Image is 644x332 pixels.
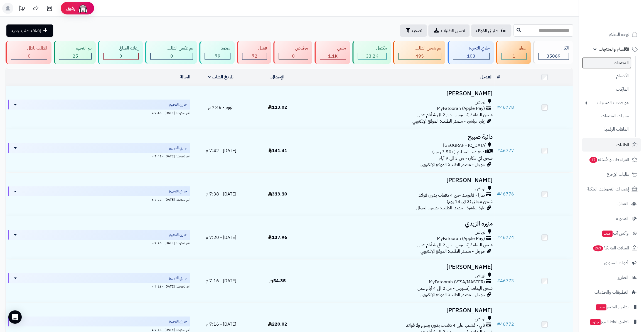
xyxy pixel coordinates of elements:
[170,53,173,60] span: 0
[497,147,500,154] span: #
[437,105,485,112] span: MyFatoorah (Apple Pay)
[392,41,446,64] a: تم شحن الطلب 495
[104,53,138,60] div: 0
[268,321,287,328] span: 220.02
[582,138,641,152] a: الطلبات
[497,234,514,241] a: #46774
[180,74,190,80] a: الحالة
[205,53,230,60] div: 79
[475,186,486,192] span: الرياض
[205,234,236,241] span: [DATE] - 7:20 م
[501,45,526,51] div: معلق
[205,321,236,328] span: [DATE] - 7:16 م
[602,231,613,237] span: جديد
[169,189,187,194] span: جاري التجهيز
[268,147,287,154] span: 141.41
[616,215,628,222] span: المدونة
[599,45,629,53] span: الأقسام والمنتجات
[596,304,606,310] span: جديد
[351,41,392,64] a: مكتمل 33.2K
[103,45,139,51] div: إعادة المبلغ
[495,41,532,64] a: معلق 1
[412,27,422,34] span: تصفية
[8,196,190,202] div: اخر تحديث: [DATE] - 7:38 م
[208,104,233,111] span: اليوم - 7:46 م
[497,234,500,241] span: #
[607,170,629,178] span: طلبات الإرجاع
[205,147,236,154] span: [DATE] - 7:42 م
[475,316,486,322] span: الرياض
[358,53,386,60] div: 33150
[475,272,486,279] span: الرياض
[512,53,515,60] span: 1
[443,142,486,149] span: [GEOGRAPHIC_DATA]
[416,205,485,211] span: زيارة مباشرة - مصدر الطلب: تطبيق الجوال
[582,70,631,82] a: الأقسام
[15,3,29,15] a: تحديثات المنصة
[215,53,220,60] span: 79
[587,185,629,193] span: إشعارات التحويلات البنكية
[589,156,629,163] span: المراجعات والأسئلة
[308,264,492,270] h3: [PERSON_NAME]
[400,24,427,37] button: تصفية
[8,283,190,289] div: اخر تحديث: [DATE] - 7:16 م
[437,236,485,242] span: MyFatoorah (Apple Pay)
[497,321,500,328] span: #
[497,104,514,111] a: #46778
[4,41,53,64] a: الطلب باطل 0
[97,41,144,64] a: إعادة المبلغ 0
[609,31,629,38] span: لوحة التحكم
[272,41,313,64] a: مرفوض 0
[8,240,190,246] div: اخر تحديث: [DATE] - 7:20 م
[242,53,267,60] div: 72
[618,274,628,281] span: التقارير
[328,53,338,60] span: 1.1K
[417,285,492,292] span: شحن اليمامة إكسبرس - من 2 الى 4 أيام عمل
[438,155,492,162] span: شحن أي مكان - من 3 الى 9 أيام
[268,104,287,111] span: 113.02
[417,112,492,118] span: شحن اليمامة إكسبرس - من 2 الى 4 أيام عمل
[582,110,631,122] a: خيارات المنتجات
[169,102,187,107] span: جاري التجهيز
[279,45,308,51] div: مرفوض
[475,99,486,105] span: الرياض
[502,53,526,60] div: 1
[420,291,485,298] span: جوجل - مصدر الطلب: الموقع الإلكتروني
[471,24,511,37] a: طلباتي المُوكلة
[582,227,641,240] a: وآتس آبجديد
[8,153,190,159] div: اخر تحديث: [DATE] - 7:42 م
[582,123,631,135] a: الملفات الرقمية
[169,145,187,151] span: جاري التجهيز
[582,197,641,210] a: العملاء
[412,118,485,125] span: زيارة مباشرة - مصدر الطلب: الموقع الإلكتروني
[416,53,424,60] span: 495
[417,242,492,248] span: شحن اليمامة إكسبرس - من 2 الى 4 أيام عمل
[236,41,272,64] a: فشل 72
[406,322,485,329] span: تابي - قسّمها على 4 دفعات بدون رسوم ولا فوائد
[547,53,561,60] span: 35069
[582,97,631,109] a: مواصفات المنتجات
[476,27,498,34] span: طلباتي المُوكلة
[453,45,490,51] div: جاري التجهيز
[480,74,492,80] a: العميل
[497,191,500,197] span: #
[208,74,233,80] a: تاريخ الطلب
[582,28,641,41] a: لوحة التحكم
[198,41,235,64] a: مردود 79
[268,234,287,241] span: 137.96
[28,53,31,60] span: 0
[268,191,287,197] span: 313.10
[582,271,641,284] a: التقارير
[308,220,492,227] h3: منيره الزيدي
[590,319,601,325] span: جديد
[497,278,500,284] span: #
[594,288,628,296] span: التطبيقات والخدمات
[6,24,53,37] a: إضافة طلب جديد
[205,45,230,51] div: مردود
[590,318,628,326] span: تطبيق نقاط البيع
[538,45,569,51] div: الكل
[420,248,485,255] span: جوجل - مصدر الطلب: الموقع الإلكتروني
[467,53,475,60] span: 103
[593,245,603,251] span: 261
[66,5,75,12] span: رفيق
